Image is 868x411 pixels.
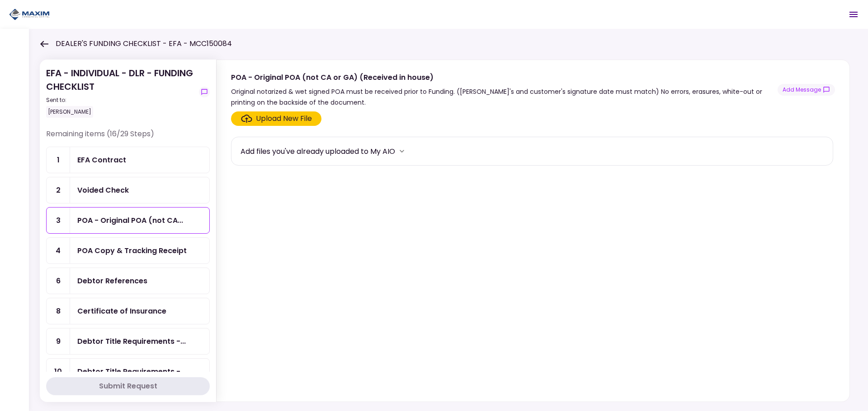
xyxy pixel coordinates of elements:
div: Remaining items (16/29 Steps) [46,129,210,147]
a: 1EFA Contract [46,147,210,173]
div: POA - Original POA (not CA or GA) (Received in house)Original notarized & wet signed POA must be ... [216,60,850,402]
div: Original notarized & wet signed POA must be received prior to Funding. ([PERSON_NAME]'s and custo... [231,86,778,108]
div: POA - Original POA (not CA or GA) (Received in house) [77,215,183,226]
div: 10 [47,359,70,384]
div: POA Copy & Tracking Receipt [77,245,187,256]
a: 8Certificate of Insurance [46,298,210,324]
div: Debtor References [77,275,147,286]
div: 9 [47,328,70,354]
h1: DEALER'S FUNDING CHECKLIST - EFA - MCC150084 [56,38,232,49]
a: 2Voided Check [46,177,210,203]
div: Voided Check [77,185,129,196]
div: Certificate of Insurance [77,305,166,317]
div: [PERSON_NAME] [46,106,93,118]
button: Submit Request [46,377,210,395]
div: Upload New File [256,113,312,124]
span: Click here to upload the required document [231,111,321,126]
a: 4POA Copy & Tracking Receipt [46,237,210,264]
div: POA - Original POA (not CA or GA) (Received in house) [231,72,778,83]
div: 3 [47,208,70,233]
button: show-messages [199,87,210,97]
div: Submit Request [99,381,157,392]
div: 1 [47,147,70,173]
button: Open menu [843,4,864,25]
div: Add files you've already uploaded to My AIO [241,146,395,157]
div: Debtor Title Requirements - Proof of IRP or Exemption [77,366,186,377]
div: EFA Contract [77,154,126,166]
img: Partner icon [9,8,50,21]
div: 4 [47,238,70,263]
div: 6 [47,268,70,294]
button: show-messages [778,84,835,96]
div: 8 [47,298,70,324]
a: 3POA - Original POA (not CA or GA) (Received in house) [46,207,210,234]
div: 2 [47,177,70,203]
a: 6Debtor References [46,268,210,294]
div: Debtor Title Requirements - Other Requirements [77,336,186,347]
a: 10Debtor Title Requirements - Proof of IRP or Exemption [46,358,210,385]
button: more [395,144,409,158]
a: 9Debtor Title Requirements - Other Requirements [46,328,210,355]
div: Sent to: [46,96,195,104]
div: EFA - INDIVIDUAL - DLR - FUNDING CHECKLIST [46,66,195,118]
